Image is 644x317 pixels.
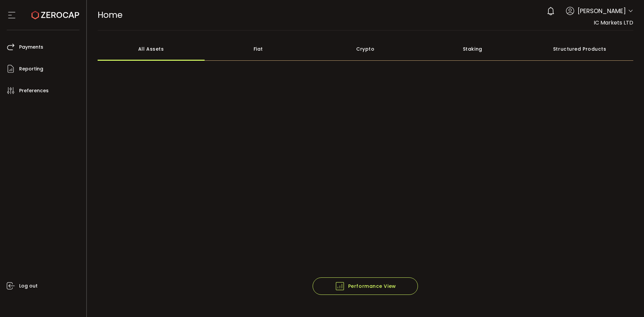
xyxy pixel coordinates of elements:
[19,86,49,96] span: Preferences
[419,37,526,61] div: Staking
[312,37,419,61] div: Crypto
[526,37,634,61] div: Structured Products
[98,9,122,21] span: Home
[98,37,205,61] div: All Assets
[205,37,312,61] div: Fiat
[594,19,633,27] span: IC Markets LTD
[19,281,38,291] span: Log out
[19,64,43,74] span: Reporting
[19,42,43,52] span: Payments
[578,6,626,15] span: [PERSON_NAME]
[335,281,396,291] span: Performance View
[313,277,418,295] button: Performance View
